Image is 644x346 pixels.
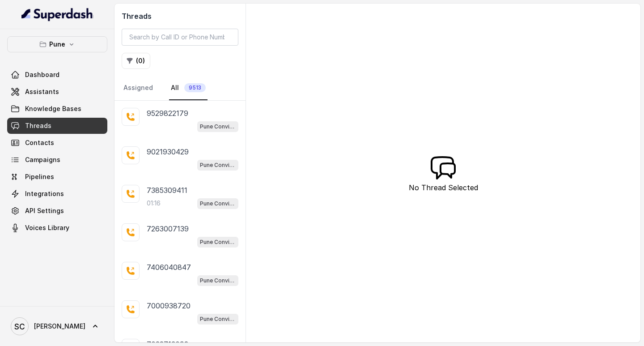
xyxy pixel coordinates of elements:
[25,172,54,181] span: Pipelines
[122,11,238,21] h2: Threads
[7,314,107,339] a: [PERSON_NAME]
[7,84,107,100] a: Assistants
[147,199,161,208] p: 01:16
[147,223,189,234] p: 7263007139
[7,101,107,117] a: Knowledge Bases
[25,138,54,147] span: Contacts
[25,189,64,198] span: Integrations
[14,322,25,331] text: SC
[184,83,206,92] span: 9513
[7,135,107,151] a: Contacts
[25,155,60,164] span: Campaigns
[25,87,59,96] span: Assistants
[200,161,236,170] p: Pune Conviction HR Outbound Assistant
[147,262,191,273] p: 7406040847
[7,67,107,83] a: Dashboard
[409,182,478,193] p: No Thread Selected
[200,315,236,324] p: Pune Conviction HR Outbound Assistant
[147,185,187,196] p: 7385309411
[21,7,93,21] img: light.svg
[34,322,85,331] span: [PERSON_NAME]
[7,152,107,168] a: Campaigns
[7,118,107,134] a: Threads
[200,276,236,285] p: Pune Conviction HR Outbound Assistant
[25,206,64,215] span: API Settings
[147,108,188,119] p: 9529822179
[25,70,59,79] span: Dashboard
[7,203,107,219] a: API Settings
[122,76,155,100] a: Assigned
[169,76,208,100] a: All9513
[122,53,150,69] button: (0)
[200,238,236,247] p: Pune Conviction HR Outbound Assistant
[7,169,107,185] a: Pipelines
[7,36,107,52] button: Pune
[122,76,238,100] nav: Tabs
[25,121,51,130] span: Threads
[147,146,189,157] p: 9021930429
[7,186,107,202] a: Integrations
[200,199,236,208] p: Pune Conviction HR Outbound Assistant
[49,39,65,50] p: Pune
[147,300,191,311] p: 7000938720
[25,223,69,232] span: Voices Library
[7,220,107,236] a: Voices Library
[122,29,238,46] input: Search by Call ID or Phone Number
[200,122,236,131] p: Pune Conviction HR Outbound Assistant
[25,104,81,113] span: Knowledge Bases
